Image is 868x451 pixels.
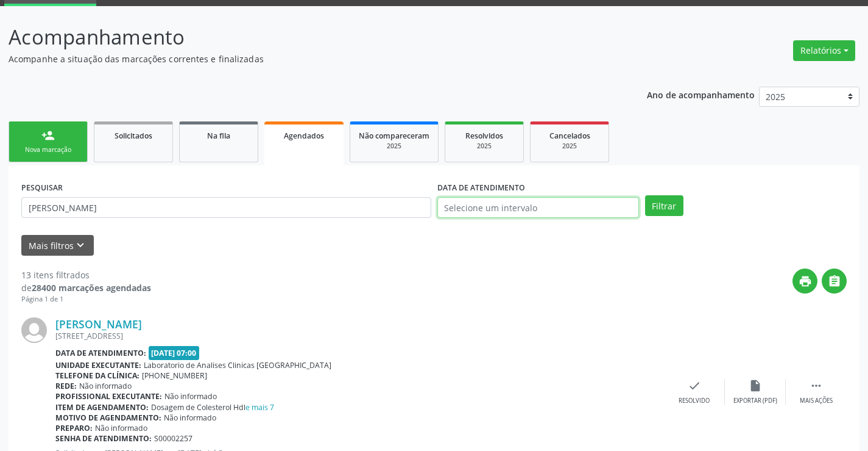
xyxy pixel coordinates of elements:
span: Resolvidos [465,131,503,141]
b: Item de agendamento: [55,402,149,413]
label: DATA DE ATENDIMENTO [437,178,525,197]
i: print [799,275,812,288]
div: Exportar (PDF) [733,397,777,405]
span: Agendados [284,131,324,141]
i:  [828,275,841,288]
div: Página 1 de 1 [21,294,151,305]
button: print [792,269,817,294]
button: Relatórios [793,40,855,61]
a: [PERSON_NAME] [55,317,142,331]
span: Na fila [207,131,230,141]
span: Não informado [95,423,147,433]
img: img [21,317,47,343]
span: [DATE] 07:00 [149,346,200,360]
span: Solicitados [115,131,152,141]
span: Não informado [79,381,132,391]
span: S00002257 [154,433,192,444]
b: Data de atendimento: [55,348,146,358]
b: Unidade executante: [55,360,141,370]
b: Profissional executante: [55,391,162,402]
span: Laboratorio de Analises Clinicas [GEOGRAPHIC_DATA] [144,360,331,370]
span: Não informado [164,413,216,423]
span: Cancelados [549,131,590,141]
b: Telefone da clínica: [55,370,139,381]
a: e mais 7 [245,402,274,413]
div: person_add [41,129,55,142]
button: Filtrar [645,195,683,216]
span: Não informado [164,391,217,402]
div: de [21,281,151,294]
div: [STREET_ADDRESS] [55,331,664,341]
b: Senha de atendimento: [55,433,152,444]
input: Selecione um intervalo [437,197,639,218]
input: Nome, CNS [21,197,431,218]
div: 2025 [539,142,600,151]
span: Dosagem de Colesterol Hdl [151,402,274,413]
b: Rede: [55,381,77,391]
p: Ano de acompanhamento [647,87,755,102]
div: Resolvido [679,397,710,405]
b: Preparo: [55,423,93,433]
i:  [810,379,823,392]
strong: 28400 marcações agendadas [32,282,151,294]
button:  [822,269,847,294]
span: Não compareceram [359,131,429,141]
i: insert_drive_file [749,379,762,392]
button: Mais filtroskeyboard_arrow_down [21,235,94,256]
div: Mais ações [800,397,833,405]
i: check [688,379,701,392]
p: Acompanhamento [9,22,604,52]
p: Acompanhe a situação das marcações correntes e finalizadas [9,52,604,65]
div: 13 itens filtrados [21,269,151,281]
div: 2025 [454,142,515,151]
b: Motivo de agendamento: [55,413,161,423]
div: 2025 [359,142,429,151]
span: [PHONE_NUMBER] [142,370,207,381]
i: keyboard_arrow_down [74,239,87,252]
div: Nova marcação [18,145,79,154]
label: PESQUISAR [21,178,63,197]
